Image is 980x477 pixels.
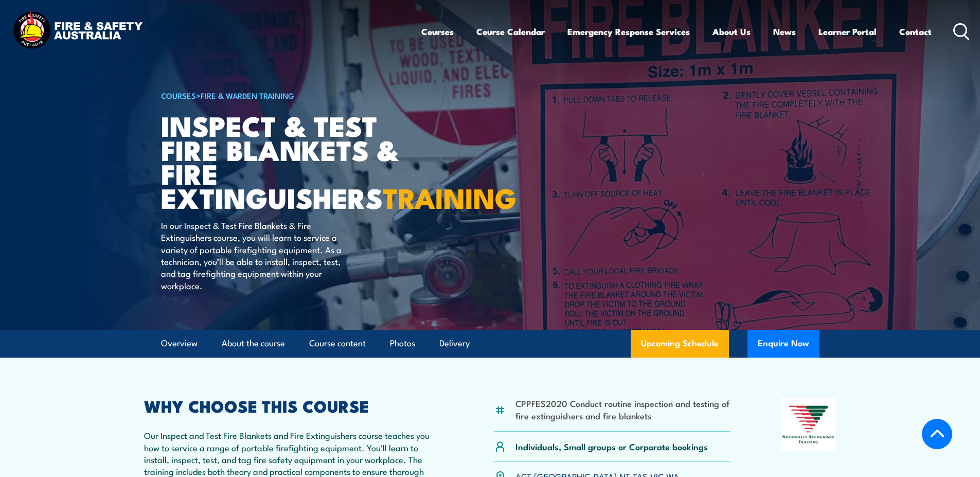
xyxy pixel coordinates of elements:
[515,440,708,452] p: Individuals, Small groups or Corporate bookings
[161,113,415,209] h1: Inspect & Test Fire Blankets & Fire Extinguishers
[773,18,796,45] a: News
[390,330,415,357] a: Photos
[439,330,470,357] a: Delivery
[222,330,285,357] a: About the course
[567,18,690,45] a: Emergency Response Services
[161,330,198,357] a: Overview
[144,398,444,413] h2: WHY CHOOSE THIS COURSE
[421,18,454,45] a: Courses
[383,175,516,218] strong: TRAINING
[476,18,545,45] a: Course Calendar
[161,90,196,101] a: COURSES
[631,330,729,358] a: Upcoming Schedule
[712,18,751,45] a: About Us
[747,330,819,358] button: Enquire Now
[899,18,932,45] a: Contact
[818,18,877,45] a: Learner Portal
[161,89,415,101] h6: >
[201,90,294,101] a: Fire & Warden Training
[309,330,366,357] a: Course content
[781,398,836,451] img: Nationally Recognised Training logo.
[161,219,349,291] p: In our Inspect & Test Fire Blankets & Fire Extinguishers course, you will learn to service a vari...
[515,397,731,421] li: CPPFES2020 Conduct routine inspection and testing of fire extinguishers and fire blankets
